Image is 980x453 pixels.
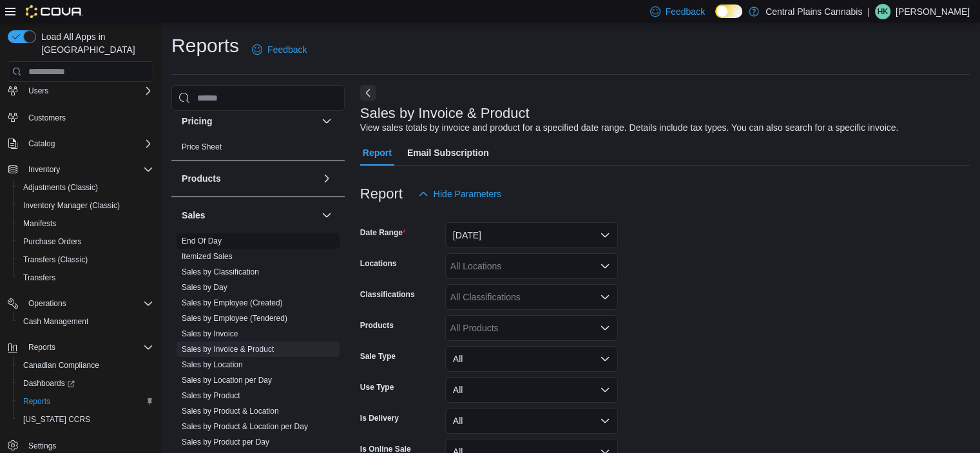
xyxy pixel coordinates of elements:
[360,85,376,101] button: Next
[18,376,153,391] span: Dashboards
[18,314,93,329] a: Cash Management
[182,314,287,323] a: Sales by Employee (Tendered)
[18,412,95,427] a: [US_STATE] CCRS
[247,37,312,63] a: Feedback
[23,236,82,247] span: Purchase Orders
[182,298,283,307] a: Sales by Employee (Created)
[18,234,87,249] a: Purchase Orders
[896,4,970,19] p: [PERSON_NAME]
[182,407,279,416] a: Sales by Product & Location
[715,5,742,18] input: Dark Mode
[182,252,233,261] a: Itemized Sales
[182,375,272,385] span: Sales by Location per Day
[13,178,159,197] button: Adjustments (Classic)
[182,283,227,292] a: Sales by Day
[23,83,53,99] button: Users
[18,270,61,285] a: Transfers
[3,82,159,100] button: Users
[3,294,159,313] button: Operations
[18,252,153,267] span: Transfers (Classic)
[182,437,269,447] span: Sales by Product per Day
[3,135,159,153] button: Catalog
[182,115,212,128] h3: Pricing
[23,136,60,151] button: Catalog
[18,358,104,373] a: Canadian Compliance
[182,236,222,246] span: End Of Day
[18,252,93,267] a: Transfers (Classic)
[18,198,153,213] span: Inventory Manager (Classic)
[23,340,153,355] span: Reports
[600,292,610,302] button: Open list of options
[878,4,889,19] span: HK
[23,182,98,193] span: Adjustments (Classic)
[182,345,274,354] a: Sales by Invoice & Product
[13,410,159,429] button: [US_STATE] CCRS
[182,360,243,369] a: Sales by Location
[18,314,153,329] span: Cash Management
[28,113,66,123] span: Customers
[319,171,334,186] button: Products
[18,358,153,373] span: Canadian Compliance
[13,215,159,233] button: Manifests
[182,390,240,401] span: Sales by Product
[23,136,153,151] span: Catalog
[23,360,99,371] span: Canadian Compliance
[360,106,530,121] h3: Sales by Invoice & Product
[23,110,71,126] a: Customers
[182,344,274,354] span: Sales by Invoice & Product
[600,323,610,333] button: Open list of options
[28,298,66,309] span: Operations
[13,374,159,392] a: Dashboards
[18,180,103,195] a: Adjustments (Classic)
[13,251,159,269] button: Transfers (Classic)
[23,378,75,389] span: Dashboards
[182,422,308,431] a: Sales by Product & Location per Day
[182,267,259,277] span: Sales by Classification
[182,406,279,416] span: Sales by Product & Location
[36,30,153,56] span: Load All Apps in [GEOGRAPHIC_DATA]
[23,340,61,355] button: Reports
[445,377,618,403] button: All
[182,267,259,276] a: Sales by Classification
[182,313,287,323] span: Sales by Employee (Tendered)
[3,160,159,178] button: Inventory
[23,109,153,125] span: Customers
[3,108,159,126] button: Customers
[319,207,334,223] button: Sales
[445,346,618,372] button: All
[875,4,890,19] div: Halle Kemp
[28,441,56,451] span: Settings
[18,376,80,391] a: Dashboards
[413,181,506,207] button: Hide Parameters
[23,218,56,229] span: Manifests
[182,421,308,432] span: Sales by Product & Location per Day
[182,115,316,128] button: Pricing
[600,261,610,271] button: Open list of options
[182,391,240,400] a: Sales by Product
[23,414,90,425] span: [US_STATE] CCRS
[182,209,206,222] h3: Sales
[171,139,345,160] div: Pricing
[23,162,65,177] button: Inventory
[13,313,159,331] button: Cash Management
[23,396,50,407] span: Reports
[360,289,415,300] label: Classifications
[13,392,159,410] button: Reports
[23,296,72,311] button: Operations
[13,197,159,215] button: Inventory Manager (Classic)
[13,269,159,287] button: Transfers
[23,255,88,265] span: Transfers (Classic)
[182,438,269,447] a: Sales by Product per Day
[182,209,316,222] button: Sales
[445,408,618,434] button: All
[18,412,153,427] span: Washington CCRS
[23,200,120,211] span: Inventory Manager (Classic)
[360,320,394,331] label: Products
[360,258,397,269] label: Locations
[182,251,233,262] span: Itemized Sales
[363,140,392,166] span: Report
[18,234,153,249] span: Purchase Orders
[3,338,159,356] button: Reports
[18,198,125,213] a: Inventory Manager (Classic)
